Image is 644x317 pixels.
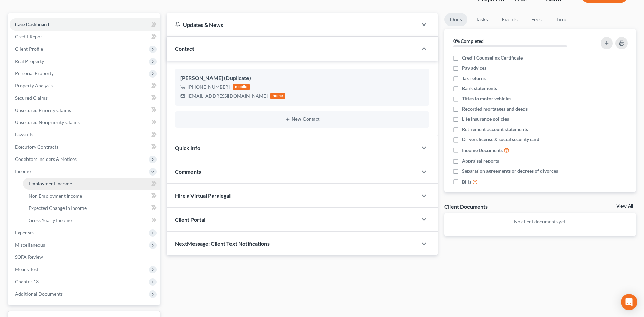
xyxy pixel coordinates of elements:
[23,214,160,227] a: Gross Yearly Income
[462,75,486,82] span: Tax returns
[10,104,160,116] a: Unsecured Priority Claims
[175,216,205,223] span: Client Portal
[550,13,575,26] a: Timer
[15,230,34,235] span: Expenses
[462,168,558,174] span: Separation agreements or decrees of divorces
[462,54,523,61] span: Credit Counseling Certificate
[15,34,44,39] span: Credit Report
[15,156,77,162] span: Codebtors Insiders & Notices
[180,117,424,122] button: New Contact
[175,168,201,175] span: Comments
[270,93,285,99] div: home
[15,254,43,260] span: SOFA Review
[15,83,53,88] span: Property Analysis
[15,132,33,137] span: Lawsuits
[175,21,409,28] div: Updates & News
[29,217,72,223] span: Gross Yearly Income
[453,38,484,44] strong: 0% Completed
[175,192,231,199] span: Hire a Virtual Paralegal
[496,13,523,26] a: Events
[462,126,528,133] span: Retirement account statements
[15,107,71,113] span: Unsecured Priority Claims
[10,92,160,104] a: Secured Claims
[29,193,82,199] span: Non Employment Income
[621,294,637,310] div: Open Intercom Messenger
[15,119,80,125] span: Unsecured Nonpriority Claims
[462,105,528,112] span: Recorded mortgages and deeds
[15,46,43,52] span: Client Profile
[462,136,539,143] span: Drivers license & social security card
[450,218,630,225] p: No client documents yet.
[29,181,72,186] span: Employment Income
[10,18,160,31] a: Case Dashboard
[444,203,488,210] div: Client Documents
[470,13,494,26] a: Tasks
[233,84,250,90] div: mobile
[188,93,268,99] div: [EMAIL_ADDRESS][DOMAIN_NAME]
[10,80,160,92] a: Property Analysis
[15,144,58,150] span: Executory Contracts
[10,31,160,43] a: Credit Report
[15,95,48,101] span: Secured Claims
[10,129,160,141] a: Lawsuits
[23,202,160,214] a: Expected Change in Income
[15,168,31,174] span: Income
[15,242,45,248] span: Miscellaneous
[462,147,503,154] span: Income Documents
[15,291,63,297] span: Additional Documents
[175,145,200,151] span: Quick Info
[15,58,44,64] span: Real Property
[188,84,230,90] div: [PHONE_NUMBER]
[462,179,471,185] span: Bills
[15,70,54,76] span: Personal Property
[462,95,511,102] span: Titles to motor vehicles
[23,178,160,190] a: Employment Income
[175,240,270,247] span: NextMessage: Client Text Notifications
[526,13,548,26] a: Fees
[462,85,497,92] span: Bank statements
[15,21,49,27] span: Case Dashboard
[29,205,87,211] span: Expected Change in Income
[462,65,486,71] span: Pay advices
[10,116,160,129] a: Unsecured Nonpriority Claims
[462,157,499,164] span: Appraisal reports
[616,204,633,209] a: View All
[180,74,424,82] div: [PERSON_NAME] (Duplicate)
[15,279,39,284] span: Chapter 13
[10,141,160,153] a: Executory Contracts
[444,13,467,26] a: Docs
[10,251,160,263] a: SOFA Review
[23,190,160,202] a: Non Employment Income
[462,116,509,122] span: Life insurance policies
[175,45,194,52] span: Contact
[15,266,38,272] span: Means Test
